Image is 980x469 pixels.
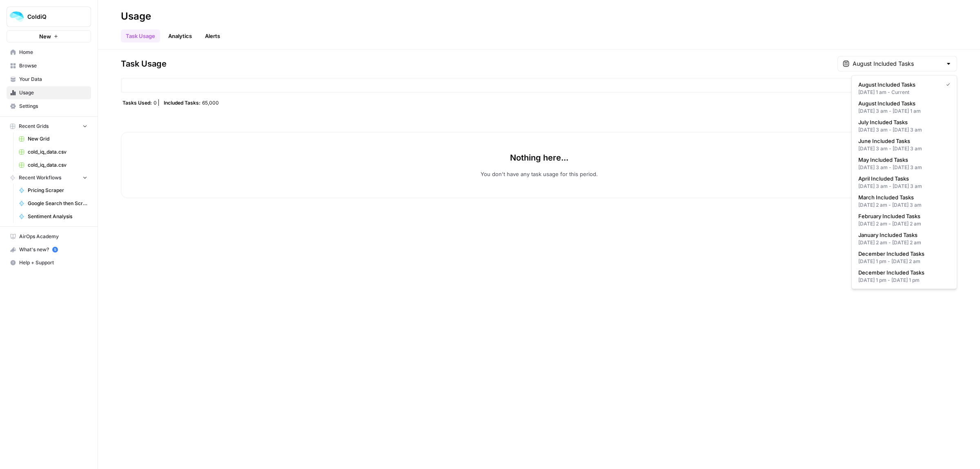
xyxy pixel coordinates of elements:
div: Usage [121,10,151,23]
a: Settings [7,100,91,113]
div: [DATE] 2 am - [DATE] 3 am [858,201,950,209]
a: Usage [7,86,91,99]
span: Sentiment Analysis [28,213,87,220]
span: Tasks Used: [122,99,152,106]
div: [DATE] 2 am - [DATE] 2 am [858,220,950,228]
a: Analytics [163,29,197,42]
span: Help + Support [19,259,87,266]
span: April Included Tasks [858,174,947,183]
span: Task Usage [121,58,167,69]
span: March Included Tasks [858,193,947,201]
button: New [7,30,91,42]
span: Browse [19,62,87,69]
div: [DATE] 3 am - [DATE] 3 am [858,145,950,152]
span: August Included Tasks [858,80,940,89]
span: Recent Grids [19,123,49,130]
button: Help + Support [7,256,91,269]
div: [DATE] 3 am - [DATE] 3 am [858,164,950,171]
p: Nothing here... [510,152,568,163]
a: Home [7,46,91,59]
a: cold_iq_data.csv [15,145,91,159]
img: ColdiQ Logo [9,9,24,24]
span: AirOps Academy [19,233,87,240]
span: February Included Tasks [858,212,947,220]
a: cold_iq_data.csv [15,159,91,172]
input: August Included Tasks [853,60,942,68]
span: June Included Tasks [858,137,947,145]
div: [DATE] 1 am - Current [858,89,950,96]
span: Settings [19,103,87,110]
span: Usage [19,89,87,96]
a: Browse [7,59,91,72]
div: [DATE] 3 am - [DATE] 3 am [858,183,950,190]
span: January Included Tasks [858,231,947,239]
div: [DATE] 2 am - [DATE] 2 am [858,239,950,246]
span: December Included Tasks [858,250,947,258]
button: Workspace: ColdiQ [7,7,91,27]
button: Recent Workflows [7,172,91,184]
span: New Grid [28,135,87,143]
a: New Grid [15,132,91,145]
a: Pricing Scraper [15,184,91,197]
span: cold_iq_data.csv [28,148,87,156]
a: 5 [52,247,58,252]
div: What's new? [7,243,91,256]
p: You don't have any task usage for this period. [481,170,598,178]
a: Google Search then Scrape [15,197,91,210]
div: [DATE] 1 pm - [DATE] 2 am [858,258,950,265]
a: Your Data [7,73,91,86]
span: Google Search then Scrape [28,200,87,207]
span: 0 [154,99,157,106]
a: Alerts [200,29,225,42]
span: Pricing Scraper [28,187,87,194]
span: December Included Tasks [858,268,947,277]
span: July Included Tasks [858,118,947,126]
span: August Included Tasks [858,99,947,107]
div: [DATE] 1 pm - [DATE] 1 pm [858,277,950,284]
span: New [39,32,51,40]
text: 5 [54,248,56,252]
a: Task Usage [121,29,160,42]
div: [DATE] 3 am - [DATE] 3 am [858,126,950,134]
span: Home [19,49,87,56]
span: Your Data [19,76,87,83]
span: May Included Tasks [858,156,947,164]
a: AirOps Academy [7,230,91,243]
span: Included Tasks: [164,99,200,106]
div: [DATE] 3 am - [DATE] 1 am [858,107,950,115]
button: What's new? 5 [7,243,91,256]
span: cold_iq_data.csv [28,161,87,169]
span: 65,000 [202,99,219,106]
span: ColdiQ [27,13,77,21]
span: Recent Workflows [19,174,61,181]
button: Recent Grids [7,120,91,132]
a: Sentiment Analysis [15,210,91,223]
